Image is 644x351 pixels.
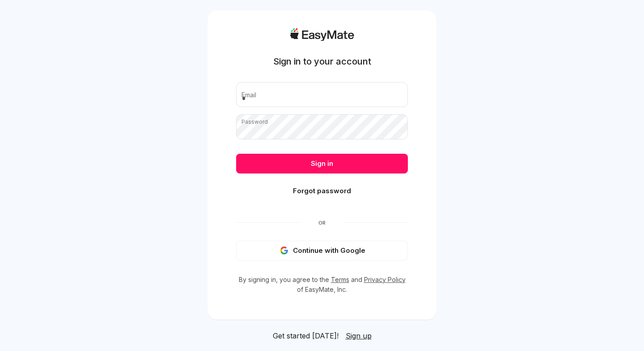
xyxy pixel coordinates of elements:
h1: Sign in to your account [273,55,371,68]
p: By signing in, you agree to the and of EasyMate, Inc. [236,275,408,295]
span: Get started [DATE]! [273,330,339,341]
a: Privacy Policy [364,276,406,283]
span: Sign up [346,331,372,340]
a: Sign up [346,330,372,341]
button: Continue with Google [236,241,408,260]
span: Or [301,219,343,226]
button: Sign in [236,154,408,173]
button: Forgot password [236,181,408,201]
a: Terms [331,276,349,283]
